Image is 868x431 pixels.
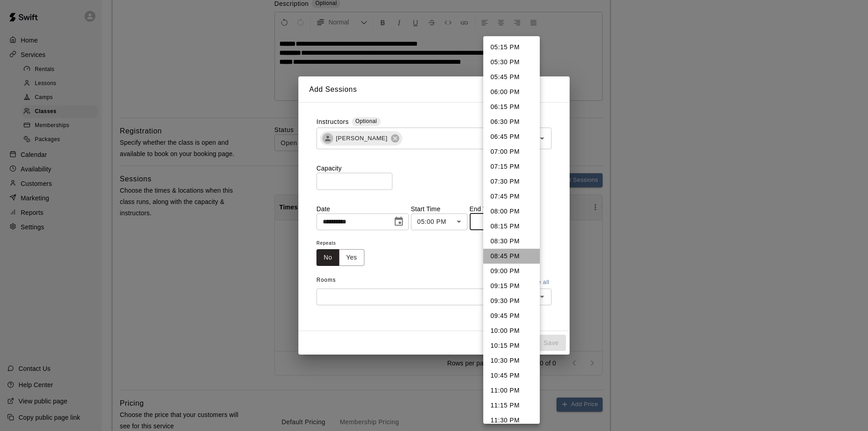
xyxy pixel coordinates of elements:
li: 07:45 PM [483,189,540,204]
li: 05:45 PM [483,70,540,85]
li: 08:45 PM [483,249,540,264]
li: 10:45 PM [483,368,540,383]
li: 10:30 PM [483,353,540,368]
li: 11:00 PM [483,383,540,398]
li: 09:30 PM [483,294,540,308]
li: 06:30 PM [483,114,540,129]
li: 07:00 PM [483,144,540,159]
li: 11:15 PM [483,398,540,413]
li: 08:30 PM [483,234,540,249]
li: 07:15 PM [483,159,540,174]
li: 10:15 PM [483,338,540,353]
li: 05:30 PM [483,55,540,70]
li: 11:30 PM [483,413,540,428]
li: 10:00 PM [483,323,540,338]
li: 06:15 PM [483,99,540,114]
li: 07:30 PM [483,174,540,189]
li: 05:15 PM [483,40,540,55]
li: 09:15 PM [483,279,540,294]
li: 06:45 PM [483,129,540,144]
li: 06:00 PM [483,85,540,99]
li: 08:15 PM [483,219,540,234]
li: 08:00 PM [483,204,540,219]
li: 09:45 PM [483,308,540,323]
li: 09:00 PM [483,264,540,279]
